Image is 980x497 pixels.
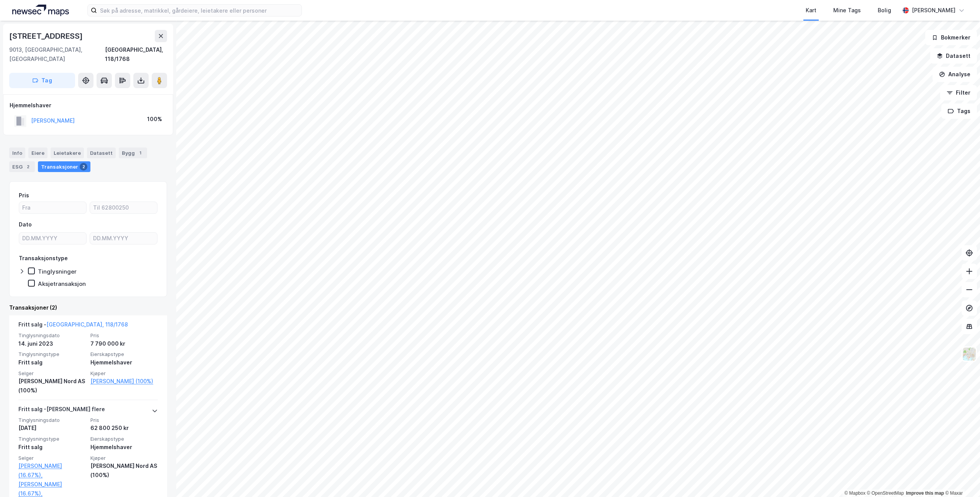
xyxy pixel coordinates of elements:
div: Kontrollprogram for chat [942,460,980,497]
button: Datasett [930,48,977,64]
span: Eierskapstype [90,436,158,442]
div: [STREET_ADDRESS] [9,30,84,42]
span: Tinglysningstype [18,351,86,358]
button: Tag [9,73,75,88]
div: Transaksjonstype [19,254,68,263]
input: Til 62800250 [90,202,157,213]
div: Fritt salg - [PERSON_NAME] flere [18,405,105,417]
span: Kjøper [90,455,158,461]
a: OpenStreetMap [867,490,904,496]
div: Mine Tags [833,6,861,15]
input: DD.MM.YYYY [19,233,86,244]
a: Improve this map [906,490,944,496]
div: [PERSON_NAME] Nord AS (100%) [18,377,86,395]
div: Bygg [119,148,147,158]
div: Kart [806,6,816,15]
div: Fritt salg - [18,320,128,332]
input: Fra [19,202,86,213]
a: [GEOGRAPHIC_DATA], 118/1768 [46,321,128,328]
div: Transaksjoner (2) [9,303,167,312]
button: Filter [940,85,977,100]
button: Bokmerker [925,30,977,45]
span: Kjøper [90,370,158,377]
div: 7 790 000 kr [90,339,158,348]
span: Selger [18,370,86,377]
div: 2 [24,163,32,171]
span: Selger [18,455,86,461]
img: logo.a4113a55bc3d86da70a041830d287a7e.svg [12,5,69,16]
div: 14. juni 2023 [18,339,86,348]
div: Aksjetransaksjon [38,280,86,287]
iframe: Chat Widget [942,460,980,497]
div: 100% [147,115,162,124]
div: Dato [19,220,32,229]
div: 62 800 250 kr [90,423,158,433]
div: [PERSON_NAME] Nord AS (100%) [90,461,158,480]
div: Transaksjoner [38,161,90,172]
div: Fritt salg [18,443,86,452]
div: [DATE] [18,423,86,433]
span: Pris [90,332,158,339]
span: Eierskapstype [90,351,158,358]
span: Tinglysningsdato [18,417,86,423]
div: 1 [136,149,144,157]
div: [GEOGRAPHIC_DATA], 118/1768 [105,45,167,64]
div: [PERSON_NAME] [912,6,955,15]
span: Tinglysningstype [18,436,86,442]
div: Hjemmelshaver [90,443,158,452]
div: Pris [19,191,29,200]
div: ESG [9,161,35,172]
div: Tinglysninger [38,268,77,275]
a: [PERSON_NAME] (100%) [90,377,158,386]
div: Datasett [87,148,116,158]
div: 9013, [GEOGRAPHIC_DATA], [GEOGRAPHIC_DATA] [9,45,105,64]
span: Tinglysningsdato [18,332,86,339]
div: Hjemmelshaver [90,358,158,367]
input: DD.MM.YYYY [90,233,157,244]
span: Pris [90,417,158,423]
div: 2 [80,163,87,171]
button: Analyse [932,67,977,82]
div: Hjemmelshaver [10,101,167,110]
div: Bolig [878,6,891,15]
a: [PERSON_NAME] (16.67%), [18,461,86,480]
div: Leietakere [51,148,84,158]
input: Søk på adresse, matrikkel, gårdeiere, leietakere eller personer [97,5,302,16]
div: Eiere [28,148,48,158]
img: Z [962,347,977,361]
a: Mapbox [844,490,865,496]
div: Fritt salg [18,358,86,367]
div: Info [9,148,25,158]
button: Tags [941,103,977,119]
